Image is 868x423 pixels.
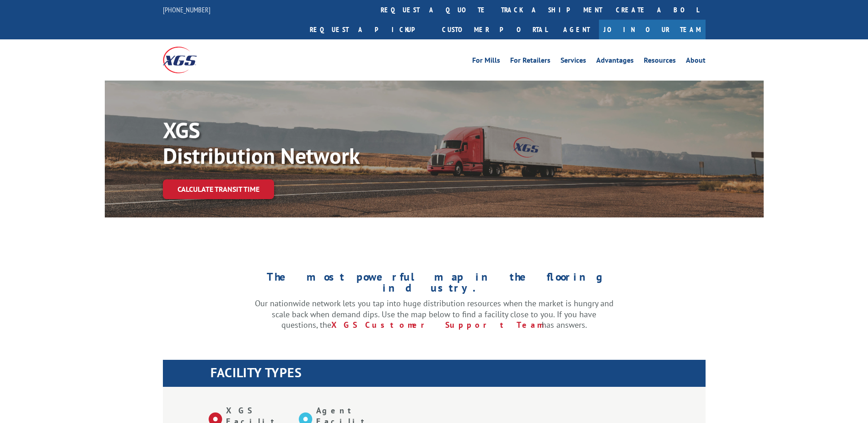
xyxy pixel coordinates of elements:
[163,117,437,168] p: XGS Distribution Network
[510,57,550,67] a: For Retailers
[255,298,614,331] p: Our nationwide network lets you tap into huge distribution resources when the market is hungry an...
[163,5,210,14] a: [PHONE_NUMBER]
[472,57,500,67] a: For Mills
[686,57,706,67] a: About
[599,20,706,39] a: Join Our Team
[435,20,554,39] a: Customer Portal
[163,179,274,199] a: Calculate transit time
[596,57,634,67] a: Advantages
[303,20,435,39] a: Request a pickup
[561,57,586,67] a: Services
[554,20,599,39] a: Agent
[644,57,676,67] a: Resources
[255,271,614,298] h1: The most powerful map in the flooring industry.
[210,366,706,384] h1: FACILITY TYPES
[331,320,542,330] a: XGS Customer Support Team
